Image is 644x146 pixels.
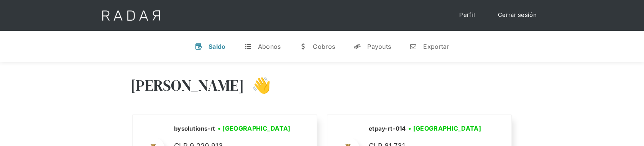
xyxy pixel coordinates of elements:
a: Perfil [452,8,483,23]
div: Cobros [313,43,335,50]
h2: bysolutions-rt [174,125,215,133]
h3: • [GEOGRAPHIC_DATA] [408,124,481,133]
div: Payouts [367,43,391,50]
div: w [299,43,307,50]
div: Abonos [258,43,281,50]
h3: 👋 [244,76,271,95]
a: Cerrar sesión [490,8,544,23]
div: n [409,43,417,50]
div: Saldo [209,43,226,50]
div: v [195,43,202,50]
div: Exportar [423,43,449,50]
h2: etpay-rt-014 [369,125,406,133]
h3: • [GEOGRAPHIC_DATA] [218,124,291,133]
div: t [244,43,252,50]
div: y [353,43,361,50]
h3: [PERSON_NAME] [130,76,244,95]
